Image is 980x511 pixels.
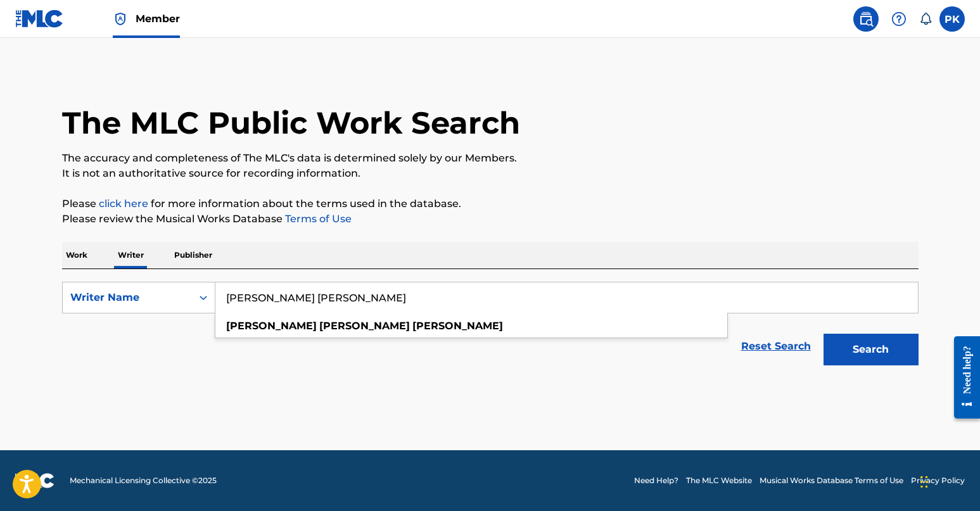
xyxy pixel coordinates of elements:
[735,332,817,360] a: Reset Search
[226,320,317,332] strong: [PERSON_NAME]
[62,196,919,211] p: Please for more information about the terms used in the database.
[62,166,919,181] p: It is not an authoritative source for recording information.
[62,211,919,227] p: Please review the Musical Works Database
[170,242,216,268] p: Publisher
[824,334,919,365] button: Search
[70,290,184,305] div: Writer Name
[919,13,932,25] div: Notifications
[113,11,128,27] img: Top Rightsholder
[99,198,148,210] a: click here
[858,11,874,27] img: search
[886,6,912,32] div: Help
[15,9,64,28] img: MLC Logo
[62,104,520,142] h1: The MLC Public Work Search
[917,450,980,511] iframe: Chat Widget
[70,475,217,486] span: Mechanical Licensing Collective © 2025
[686,475,752,486] a: The MLC Website
[283,213,352,225] a: Terms of Use
[62,282,919,372] form: Search Form
[760,475,903,486] a: Musical Works Database Terms of Use
[15,473,54,488] img: logo
[62,151,919,166] p: The accuracy and completeness of The MLC's data is determined solely by our Members.
[412,320,503,332] strong: [PERSON_NAME]
[917,450,980,511] div: Widget de chat
[891,11,907,27] img: help
[136,11,180,26] span: Member
[920,463,928,501] div: Glisser
[939,6,965,32] div: User Menu
[911,475,965,486] a: Privacy Policy
[634,475,678,486] a: Need Help?
[114,242,148,268] p: Writer
[319,320,410,332] strong: [PERSON_NAME]
[945,325,980,429] iframe: Resource Center
[853,6,879,32] a: Public Search
[62,242,91,268] p: Work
